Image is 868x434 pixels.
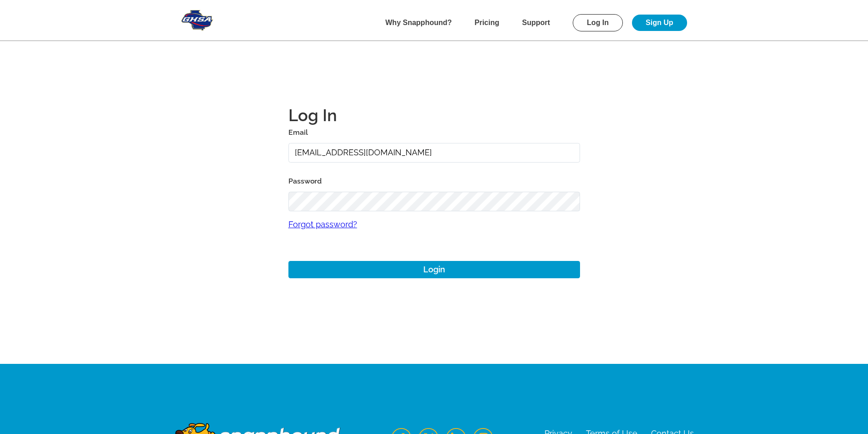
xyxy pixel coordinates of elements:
[288,104,580,126] h1: Log In
[288,126,580,139] label: Email
[181,10,214,31] img: Snapphound Logo
[522,19,550,26] a: Support
[288,175,580,188] label: Password
[573,14,623,31] a: Log In
[632,15,687,31] a: Sign Up
[385,19,452,26] a: Why Snapphound?
[288,211,580,238] a: Forgot password?
[288,261,580,279] button: Login
[475,19,499,26] a: Pricing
